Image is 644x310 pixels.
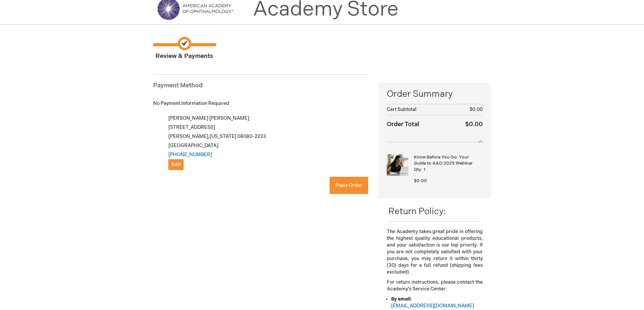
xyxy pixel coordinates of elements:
span: 1 [424,167,425,172]
span: [US_STATE] [210,134,236,139]
span: Place Order [335,182,362,188]
span: $0.00 [470,107,483,112]
span: No Payment Information Required [153,101,229,106]
a: [EMAIL_ADDRESS][DOMAIN_NAME] [391,303,474,309]
span: Edit [171,162,181,167]
span: Order Summary [387,88,482,104]
div: [PERSON_NAME] [PERSON_NAME] [STREET_ADDRESS] [PERSON_NAME] , 08080-2233 [GEOGRAPHIC_DATA] [161,114,368,170]
div: Payment Method [153,81,368,93]
a: [PHONE_NUMBER] [168,152,212,158]
iframe: reCAPTCHA [153,185,256,211]
p: For return instructions, please contact the Academy’s Service Center: [387,279,482,292]
strong: Order Total [387,119,419,129]
p: The Academy takes great pride in offering the highest quality educational products, and your sati... [387,228,482,276]
span: $0.00 [465,121,483,128]
img: Know Before You Go: Your Guide to AAO 2025 Webinar [387,154,408,176]
span: Return Policy: [388,206,446,217]
strong: By email: [391,296,412,302]
th: Cart Subtotal [387,104,451,115]
span: Review & Payments [153,37,216,61]
button: Edit [168,159,184,170]
span: Qty [414,167,421,172]
button: Place Order [330,177,368,194]
span: $0.00 [414,178,427,184]
strong: Know Before You Go: Your Guide to AAO 2025 Webinar [414,154,481,167]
